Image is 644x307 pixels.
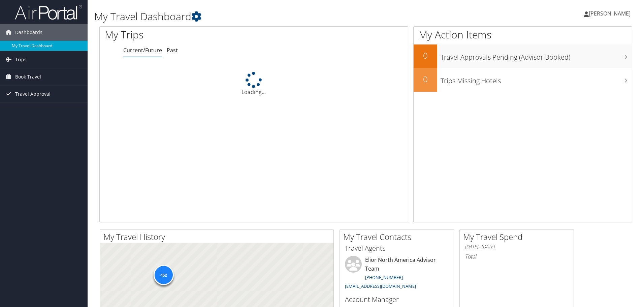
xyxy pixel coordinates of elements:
[167,47,178,54] a: Past
[123,47,162,54] a: Current/Future
[15,4,82,20] img: airportal-logo.png
[15,86,51,102] span: Travel Approval
[414,50,437,61] h2: 0
[414,68,632,92] a: 0Trips Missing Hotels
[463,231,574,243] h2: My Travel Spend
[414,73,437,85] h2: 0
[414,44,632,68] a: 0Travel Approvals Pending (Advisor Booked)
[345,283,416,289] a: [EMAIL_ADDRESS][DOMAIN_NAME]
[414,28,632,42] h1: My Action Items
[342,256,452,292] li: Elior North America Advisor Team
[100,72,408,96] div: Loading...
[103,231,333,243] h2: My Travel History
[15,24,42,41] span: Dashboards
[465,253,569,260] h6: Total
[589,10,631,17] span: [PERSON_NAME]
[584,3,637,24] a: [PERSON_NAME]
[94,9,456,24] h1: My Travel Dashboard
[441,49,632,62] h3: Travel Approvals Pending (Advisor Booked)
[105,28,275,42] h1: My Trips
[154,265,174,285] div: 452
[345,295,449,304] h3: Account Manager
[465,244,569,250] h6: [DATE] - [DATE]
[15,51,27,68] span: Trips
[441,73,632,86] h3: Trips Missing Hotels
[365,274,403,280] a: [PHONE_NUMBER]
[345,244,449,253] h3: Travel Agents
[343,231,454,243] h2: My Travel Contacts
[15,68,41,85] span: Book Travel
